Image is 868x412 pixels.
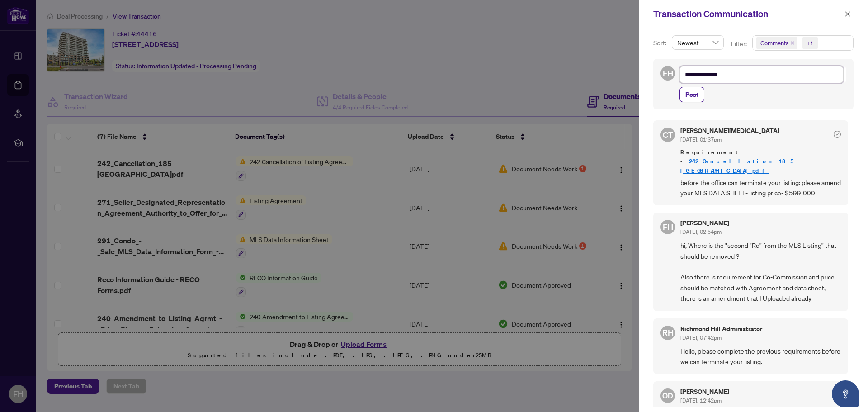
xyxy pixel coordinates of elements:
[844,11,851,17] span: close
[663,128,673,141] span: CT
[677,36,718,49] span: Newest
[680,334,722,341] span: [DATE], 07:42pm
[760,38,788,47] span: Comments
[680,326,762,332] h5: Richmond Hill Administrator
[680,397,722,404] span: [DATE], 12:42pm
[663,221,673,233] span: FH
[653,7,842,21] div: Transaction Communication
[685,87,698,102] span: Post
[653,38,668,48] p: Sort:
[680,240,841,303] span: hi, Where is the "second "Rd" from the MLS Listing" that should be removed ? Also there is requir...
[680,136,722,143] span: [DATE], 01:37pm
[680,157,793,174] a: 242_Cancellation_185 [GEOGRAPHIC_DATA]pdf
[680,220,729,226] h5: [PERSON_NAME]
[680,128,779,134] h5: [PERSON_NAME][MEDICAL_DATA]
[731,39,748,49] p: Filter:
[662,390,673,402] span: OD
[790,41,795,45] span: close
[663,67,673,80] span: FH
[680,148,841,175] span: Requirement -
[834,131,841,138] span: check-circle
[756,37,797,49] span: Comments
[680,177,841,199] span: before the office can terminate your listing: please amend your MLS DATA SHEET- listing price- $5...
[680,228,722,235] span: [DATE], 02:54pm
[680,388,729,395] h5: [PERSON_NAME]
[662,326,674,339] span: RH
[679,87,704,102] button: Post
[807,38,814,47] div: +1
[832,380,859,407] button: Open asap
[680,346,841,367] span: Hello, please complete the previous requirements before we can terminate your listing.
